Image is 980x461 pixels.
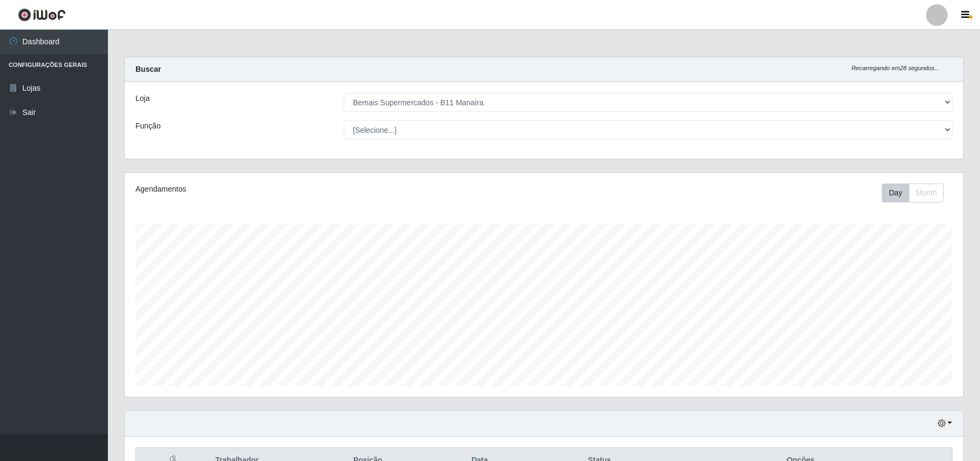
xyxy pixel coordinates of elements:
img: CoreUI Logo [18,8,66,22]
div: First group [882,184,944,202]
div: Toolbar with button groups [882,184,952,202]
button: Month [909,184,944,202]
button: Day [882,184,909,202]
label: Função [135,120,161,132]
strong: Buscar [135,65,161,73]
label: Loja [135,93,149,104]
i: Recarregando em 28 segundos... [852,65,940,71]
div: Agendamentos [135,184,466,195]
